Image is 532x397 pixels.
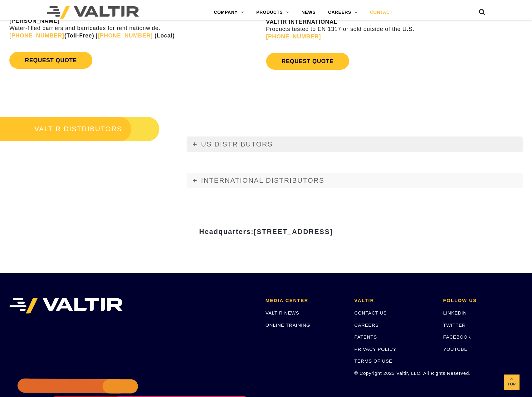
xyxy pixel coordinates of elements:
[354,310,387,315] a: CONTACT US
[98,32,153,39] a: [PHONE_NUMBER]
[443,310,467,315] a: LINKEDIN
[443,346,467,352] a: YOUTUBE
[504,381,520,388] span: Top
[254,228,333,236] span: [STREET_ADDRESS]
[443,298,523,303] h2: FOLLOW US
[208,6,250,19] a: COMPANY
[9,32,64,39] a: [PHONE_NUMBER]
[9,52,92,69] a: REQUEST QUOTE
[443,322,466,328] a: TWITTER
[266,298,345,303] h2: MEDIA CENTER
[266,19,338,25] strong: VALTIR INTERNATIONAL
[354,346,397,352] a: PRIVACY POLICY
[443,334,471,340] a: FACEBOOK
[154,32,175,39] strong: (Local)
[47,6,139,19] img: Valtir
[187,173,523,188] a: INTERNATIONAL DISTRIBUTORS
[354,334,377,340] a: PATENTS
[9,298,123,314] img: VALTIR
[9,18,60,24] strong: [PERSON_NAME]
[364,6,399,19] a: CONTACT
[322,6,364,19] a: CAREERS
[295,6,322,19] a: NEWS
[9,17,265,39] p: Water-filled barriers and barricades for rent nationwide.
[504,375,520,390] a: Top
[266,322,310,328] a: ONLINE TRAINING
[354,298,434,303] h2: VALTIR
[354,358,393,364] a: TERMS OF USE
[354,370,434,377] p: © Copyright 2023 Valtir, LLC. All Rights Reserved.
[187,136,523,152] a: US DISTRIBUTORS
[266,53,349,70] a: REQUEST QUOTE
[199,228,333,236] strong: Headquarters:
[266,310,299,315] a: VALTIR NEWS
[9,32,98,39] strong: (Toll-Free) |
[354,322,379,328] a: CAREERS
[201,176,324,184] span: INTERNATIONAL DISTRIBUTORS
[250,6,295,19] a: PRODUCTS
[266,33,321,40] a: [PHONE_NUMBER]
[201,140,273,148] span: US DISTRIBUTORS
